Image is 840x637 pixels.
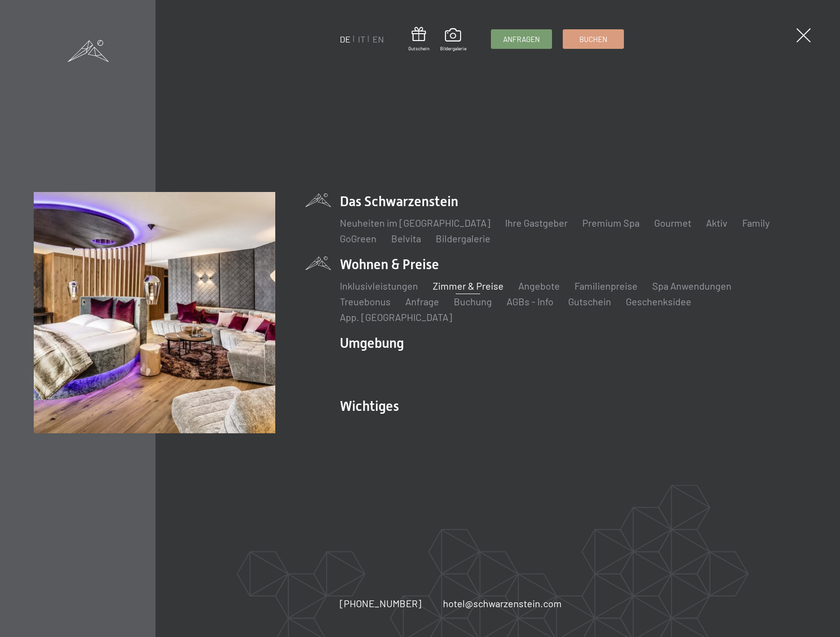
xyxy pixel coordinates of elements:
[433,280,504,292] a: Zimmer & Preise
[340,597,421,609] span: [PHONE_NUMBER]
[652,280,731,292] a: Spa Anwendungen
[626,296,691,307] a: Geschenksidee
[340,596,421,610] a: [PHONE_NUMBER]
[373,34,384,44] a: EN
[443,596,562,610] a: hotel@schwarzenstein.com
[340,34,351,44] a: DE
[408,45,429,52] span: Gutschein
[503,34,540,44] span: Anfragen
[742,217,770,229] a: Family
[34,192,276,434] img: Wellnesshotel Südtirol SCHWARZENSTEIN - Wellnessurlaub in den Alpen, Wandern und Wellness
[582,217,640,229] a: Premium Spa
[408,27,429,52] a: Gutschein
[654,217,691,229] a: Gourmet
[436,233,490,244] a: Bildergalerie
[575,280,638,292] a: Familienpreise
[440,45,466,52] span: Bildergalerie
[405,296,439,307] a: Anfrage
[505,217,568,229] a: Ihre Gastgeber
[563,30,623,48] a: Buchen
[340,233,376,244] a: GoGreen
[358,34,365,44] a: IT
[454,296,492,307] a: Buchung
[706,217,728,229] a: Aktiv
[507,296,553,307] a: AGBs - Info
[340,296,391,307] a: Treuebonus
[340,280,418,292] a: Inklusivleistungen
[340,311,452,323] a: App. [GEOGRAPHIC_DATA]
[440,28,466,52] a: Bildergalerie
[340,217,490,229] a: Neuheiten im [GEOGRAPHIC_DATA]
[391,233,421,244] a: Belvita
[518,280,560,292] a: Angebote
[568,296,611,307] a: Gutschein
[491,30,552,48] a: Anfragen
[579,34,607,44] span: Buchen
